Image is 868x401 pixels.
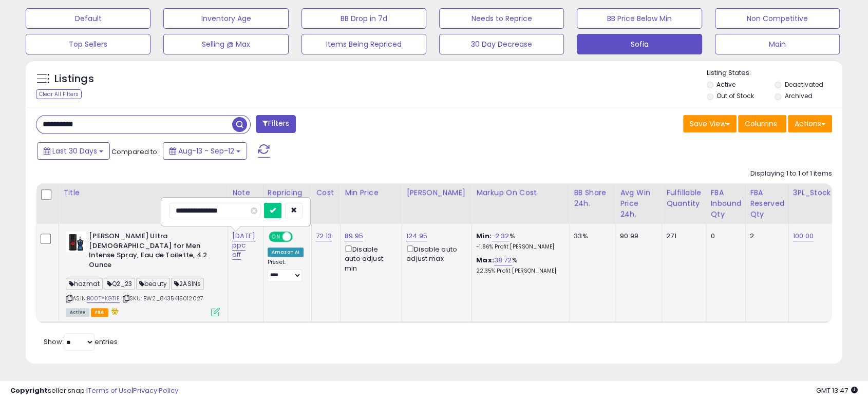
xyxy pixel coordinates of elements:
button: Filters [256,115,296,133]
div: 3PL_Stock [793,187,833,198]
b: [PERSON_NAME] Ultra [DEMOGRAPHIC_DATA] for Men Intense Spray, Eau de Toilette, 4.2 Ounce [89,232,214,272]
a: 89.95 [345,231,363,241]
button: Selling @ Max [163,34,288,54]
a: 124.95 [406,231,427,241]
button: BB Price Below Min [577,8,702,29]
div: Markup on Cost [476,187,565,198]
button: Top Sellers [26,34,150,54]
span: ON [270,233,282,241]
button: Actions [788,115,832,132]
div: Preset: [268,259,304,282]
div: Amazon AI [268,247,304,257]
div: % [476,232,561,251]
span: Show: entries [44,337,118,347]
div: Cost [316,187,336,198]
div: 2 [750,232,781,241]
span: Q2_23 [104,278,135,290]
p: -1.86% Profit [PERSON_NAME] [476,243,561,251]
div: Repricing [268,187,307,198]
span: Last 30 Days [52,146,97,156]
button: Inventory Age [163,8,288,29]
button: Needs to Reprice [439,8,564,29]
div: FBA inbound Qty [710,187,741,220]
b: Min: [476,231,492,241]
a: Terms of Use [88,386,131,395]
div: [PERSON_NAME] [406,187,467,198]
label: Active [716,80,735,89]
button: 30 Day Decrease [439,34,564,54]
a: -2.32 [492,231,510,241]
strong: Copyright [10,386,48,395]
button: Columns [738,115,786,132]
label: Deactivated [785,80,823,89]
div: Min Price [345,187,398,198]
i: hazardous material [108,308,119,315]
span: | SKU: BW2_8435415012027 [121,294,203,302]
button: BB Drop in 7d [301,8,426,29]
a: [DATE] ppc off [232,231,255,260]
img: 41i4PVMTlyL._SL40_.jpg [66,232,86,252]
button: Last 30 Days [37,142,110,160]
div: Fulfillable Quantity [666,187,702,209]
th: CSV column name: cust_attr_3_3PL_Stock [788,183,837,224]
div: ASIN: [66,232,220,315]
a: 72.13 [316,231,332,241]
a: 100.00 [793,231,814,241]
button: Default [26,8,150,29]
div: Avg Win Price 24h. [620,187,657,220]
button: Sofia [577,34,702,54]
div: 271 [666,232,698,241]
a: 38.72 [494,255,512,265]
div: FBA Reserved Qty [750,187,784,220]
button: Aug-13 - Sep-12 [163,142,247,160]
b: Max: [476,255,494,265]
div: 90.99 [620,232,654,241]
span: 2ASINs [171,278,204,290]
div: 0 [710,232,738,241]
div: Disable auto adjust min [345,243,394,273]
span: beauty [136,278,170,290]
label: Archived [785,91,813,100]
span: OFF [291,233,308,241]
button: Save View [683,115,737,132]
button: Items Being Repriced [301,34,426,54]
div: Displaying 1 to 1 of 1 items [750,169,832,179]
p: Listing States: [707,68,842,78]
span: Columns [745,119,777,129]
div: 33% [574,232,608,241]
div: Title [63,187,223,198]
button: Non Competitive [715,8,840,29]
a: Privacy Policy [133,386,178,395]
span: Compared to: [111,147,159,157]
label: Out of Stock [716,91,754,100]
span: All listings currently available for purchase on Amazon [66,308,89,317]
button: Main [715,34,840,54]
p: 22.35% Profit [PERSON_NAME] [476,268,561,275]
span: Aug-13 - Sep-12 [178,146,234,156]
a: B00TYKGTIE [87,294,120,303]
div: % [476,256,561,275]
div: Disable auto adjust max [406,243,464,263]
div: BB Share 24h. [574,187,611,209]
th: The percentage added to the cost of goods (COGS) that forms the calculator for Min & Max prices. [472,183,570,224]
span: hazmat [66,278,103,290]
span: FBA [91,308,108,317]
div: Note [232,187,259,198]
span: 2025-10-13 13:47 GMT [816,386,858,395]
div: seller snap | | [10,386,178,396]
h5: Listings [54,72,94,86]
div: Clear All Filters [36,89,82,99]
